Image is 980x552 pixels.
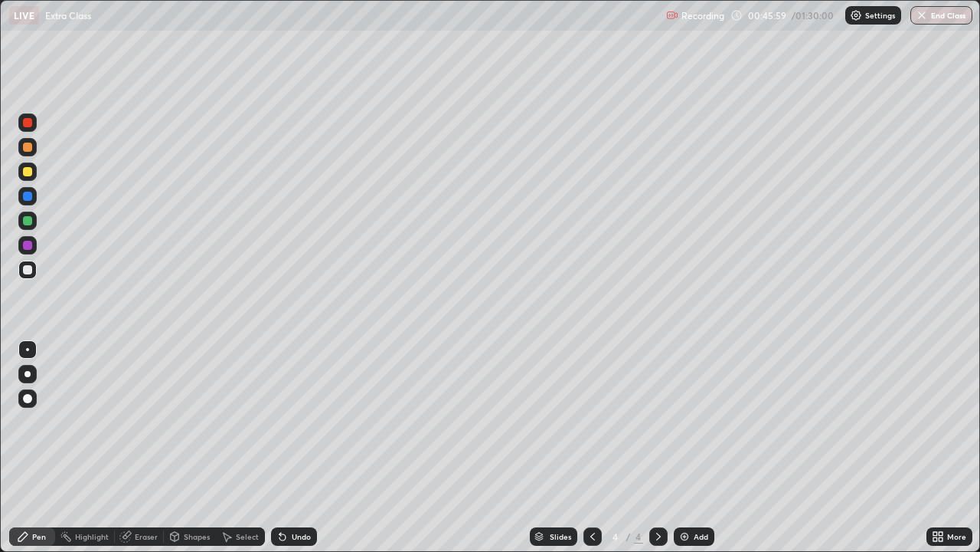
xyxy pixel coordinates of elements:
div: More [947,533,966,540]
div: / [626,532,631,541]
div: Pen [32,533,46,540]
p: Settings [865,11,895,19]
img: add-slide-button [678,531,691,543]
div: 4 [634,530,643,544]
img: class-settings-icons [850,9,862,21]
div: Add [694,533,708,540]
div: Eraser [135,533,158,540]
div: Highlight [75,533,109,540]
div: 4 [608,532,623,541]
div: Select [236,533,259,540]
div: Undo [292,533,311,540]
img: recording.375f2c34.svg [666,9,678,21]
p: Recording [681,10,724,21]
div: Shapes [184,533,210,540]
p: Extra Class [45,9,91,21]
p: LIVE [14,9,34,21]
button: End Class [910,6,972,25]
img: end-class-cross [916,9,928,21]
div: Slides [550,533,571,540]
